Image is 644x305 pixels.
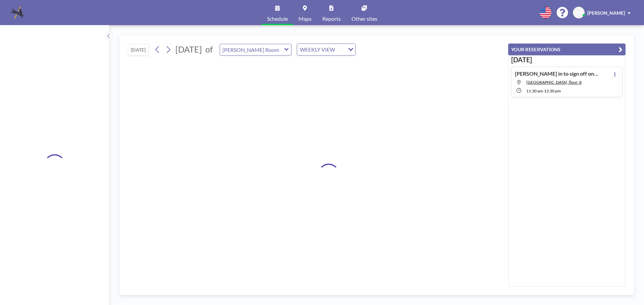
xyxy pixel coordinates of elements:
[337,45,344,54] input: Search for option
[515,70,599,77] h4: [PERSON_NAME] in to sign off on settlement docs/pick up check
[352,16,377,21] span: Other sites
[322,16,341,21] span: Reports
[587,10,625,16] span: [PERSON_NAME]
[11,6,24,19] img: organization-logo
[575,10,582,16] span: DH
[544,88,561,93] span: 12:30 PM
[205,44,213,55] span: of
[267,16,288,21] span: Schedule
[511,56,623,64] h3: [DATE]
[175,44,202,54] span: [DATE]
[526,88,543,93] span: 11:30 AM
[508,44,626,55] button: YOUR RESERVATIONS
[297,44,355,55] div: Search for option
[543,88,544,93] span: -
[299,16,312,21] span: Maps
[299,45,336,54] span: WEEKLY VIEW
[220,44,284,55] input: Currie Room
[526,80,582,85] span: Brookwood Room, floor: 8
[128,44,149,56] button: [DATE]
